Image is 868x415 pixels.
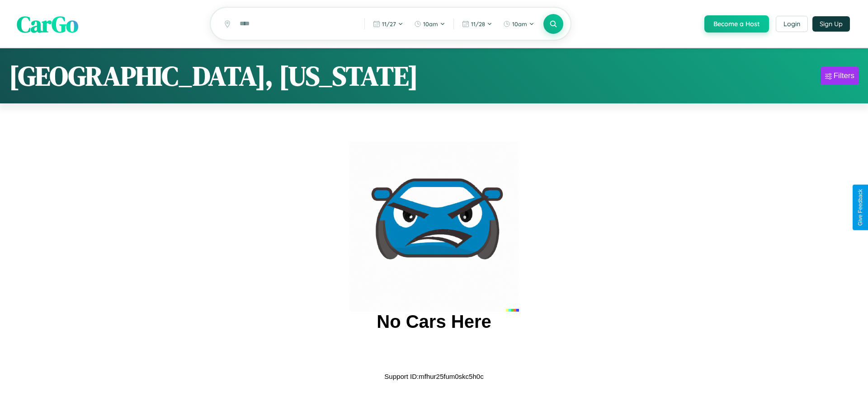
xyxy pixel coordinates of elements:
button: Sign Up [812,16,850,32]
div: Give Feedback [857,189,863,226]
img: car [349,142,519,312]
p: Support ID: mfhur25fum0skc5h0c [384,370,483,382]
button: 11/27 [368,17,408,31]
div: Filters [834,71,854,80]
button: 10am [499,17,539,31]
button: Filters [821,67,859,85]
span: 10am [423,20,438,28]
span: 11 / 27 [382,20,396,28]
button: Login [776,16,808,32]
span: CarGo [17,8,78,39]
span: 11 / 28 [471,20,485,28]
h1: [GEOGRAPHIC_DATA], [US_STATE] [9,57,418,94]
span: 10am [512,20,527,28]
button: 10am [410,17,450,31]
button: 11/28 [458,17,497,31]
h2: No Cars Here [377,312,491,332]
button: Become a Host [704,15,769,33]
